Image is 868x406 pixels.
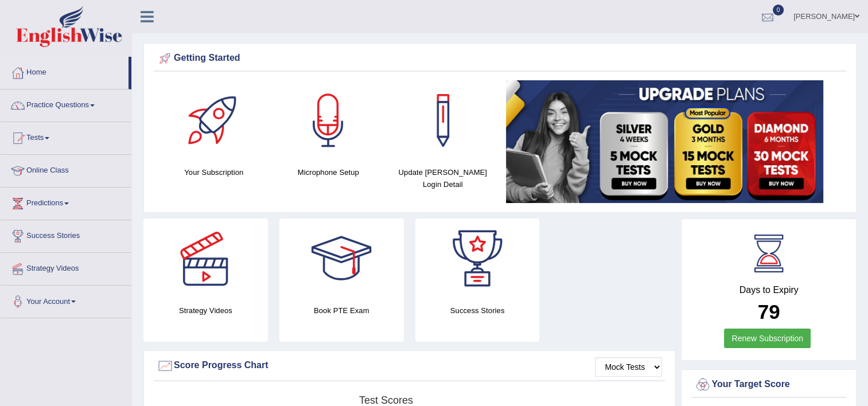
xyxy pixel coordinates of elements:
[359,395,413,406] tspan: Test scores
[694,376,843,393] div: Your Target Score
[506,80,823,203] img: small5.jpg
[694,285,843,295] h4: Days to Expiry
[157,357,662,374] div: Score Progress Chart
[157,50,843,67] div: Getting Started
[279,304,404,317] h4: Book PTE Exam
[1,57,129,85] a: Home
[1,155,131,184] a: Online Class
[773,5,784,15] span: 0
[1,122,131,151] a: Tests
[1,220,131,249] a: Success Stories
[415,304,540,317] h4: Success Stories
[1,286,131,314] a: Your Account
[1,89,131,118] a: Practice Questions
[391,166,495,190] h4: Update [PERSON_NAME] Login Detail
[758,300,780,323] b: 79
[143,304,268,317] h4: Strategy Videos
[724,329,811,348] a: Renew Subscription
[162,166,266,178] h4: Your Subscription
[1,188,131,216] a: Predictions
[1,253,131,282] a: Strategy Videos
[277,166,380,178] h4: Microphone Setup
